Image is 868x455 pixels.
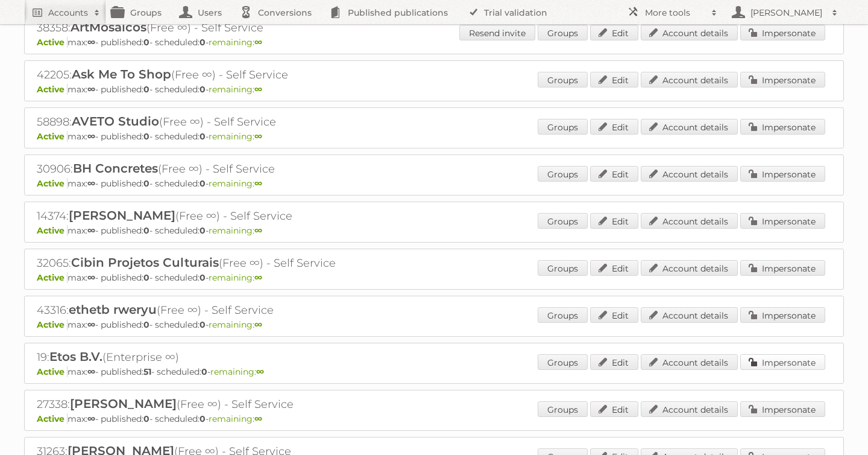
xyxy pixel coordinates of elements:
[87,84,95,95] strong: ∞
[641,307,738,323] a: Account details
[209,131,262,142] span: remaining:
[538,354,588,370] a: Groups
[590,119,638,135] a: Edit
[73,161,158,176] span: BH Concretes
[37,131,831,142] p: max: - published: - scheduled: -
[37,114,459,130] h2: 58898: (Free ∞) - Self Service
[200,37,206,48] strong: 0
[254,37,262,48] strong: ∞
[143,84,149,95] strong: 0
[538,401,588,417] a: Groups
[37,20,459,36] h2: 38358: (Free ∞) - Self Service
[48,7,88,19] h2: Accounts
[37,302,459,318] h2: 43316: (Free ∞) - Self Service
[37,37,68,48] span: Active
[590,260,638,276] a: Edit
[200,178,206,189] strong: 0
[740,213,825,229] a: Impersonate
[70,396,177,411] span: [PERSON_NAME]
[641,72,738,87] a: Account details
[37,161,459,177] h2: 30906: (Free ∞) - Self Service
[740,72,825,87] a: Impersonate
[254,131,262,142] strong: ∞
[37,366,831,377] p: max: - published: - scheduled: -
[49,349,102,364] span: Etos B.V.
[747,7,826,19] h2: [PERSON_NAME]
[209,37,262,48] span: remaining:
[37,67,459,83] h2: 42205: (Free ∞) - Self Service
[590,307,638,323] a: Edit
[143,366,151,377] strong: 51
[37,396,459,412] h2: 27338: (Free ∞) - Self Service
[37,84,831,95] p: max: - published: - scheduled: -
[201,366,207,377] strong: 0
[72,67,171,81] span: Ask Me To Shop
[538,213,588,229] a: Groups
[143,272,149,283] strong: 0
[37,178,68,189] span: Active
[143,225,149,236] strong: 0
[37,84,68,95] span: Active
[71,20,146,34] span: ArtMosaicos
[254,225,262,236] strong: ∞
[37,349,459,365] h2: 19: (Enterprise ∞)
[37,131,68,142] span: Active
[641,119,738,135] a: Account details
[37,272,68,283] span: Active
[641,260,738,276] a: Account details
[740,260,825,276] a: Impersonate
[37,255,459,271] h2: 32065: (Free ∞) - Self Service
[254,178,262,189] strong: ∞
[37,319,68,330] span: Active
[459,25,535,40] a: Resend invite
[87,178,95,189] strong: ∞
[254,84,262,95] strong: ∞
[71,255,219,270] span: Cibin Projetos Culturais
[645,7,705,19] h2: More tools
[37,178,831,189] p: max: - published: - scheduled: -
[740,401,825,417] a: Impersonate
[209,225,262,236] span: remaining:
[143,131,149,142] strong: 0
[69,302,157,317] span: ethetb rweryu
[37,225,68,236] span: Active
[200,272,206,283] strong: 0
[143,37,149,48] strong: 0
[37,37,831,48] p: max: - published: - scheduled: -
[641,25,738,40] a: Account details
[209,272,262,283] span: remaining:
[87,37,95,48] strong: ∞
[641,401,738,417] a: Account details
[200,319,206,330] strong: 0
[37,413,68,424] span: Active
[641,166,738,182] a: Account details
[590,213,638,229] a: Edit
[538,166,588,182] a: Groups
[254,272,262,283] strong: ∞
[209,319,262,330] span: remaining:
[200,225,206,236] strong: 0
[87,272,95,283] strong: ∞
[740,166,825,182] a: Impersonate
[72,114,159,129] span: AVETO Studio
[69,208,175,223] span: [PERSON_NAME]
[87,366,95,377] strong: ∞
[143,319,149,330] strong: 0
[209,178,262,189] span: remaining:
[740,307,825,323] a: Impersonate
[254,413,262,424] strong: ∞
[590,354,638,370] a: Edit
[538,72,588,87] a: Groups
[210,366,264,377] span: remaining:
[590,166,638,182] a: Edit
[37,319,831,330] p: max: - published: - scheduled: -
[740,119,825,135] a: Impersonate
[590,25,638,40] a: Edit
[538,119,588,135] a: Groups
[87,413,95,424] strong: ∞
[209,84,262,95] span: remaining:
[538,260,588,276] a: Groups
[590,401,638,417] a: Edit
[209,413,262,424] span: remaining:
[200,413,206,424] strong: 0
